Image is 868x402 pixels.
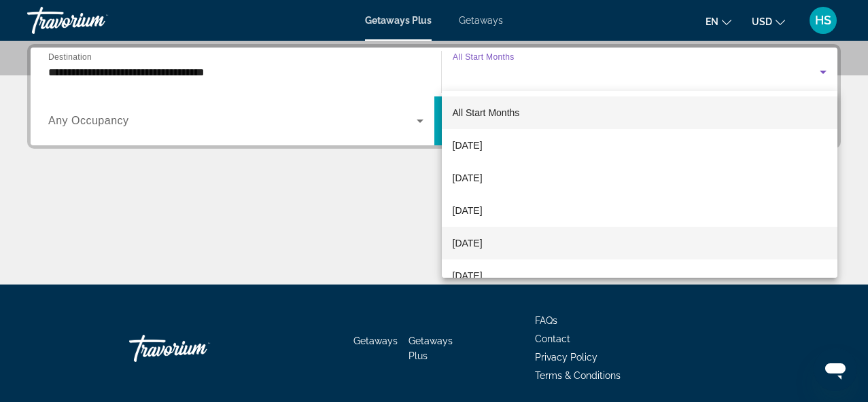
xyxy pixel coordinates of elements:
span: [DATE] [453,235,483,251]
span: [DATE] [453,202,483,219]
span: All Start Months [453,107,520,118]
span: [DATE] [453,170,483,186]
span: [DATE] [453,137,483,153]
iframe: Button to launch messaging window [814,348,857,391]
span: [DATE] [453,268,483,284]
